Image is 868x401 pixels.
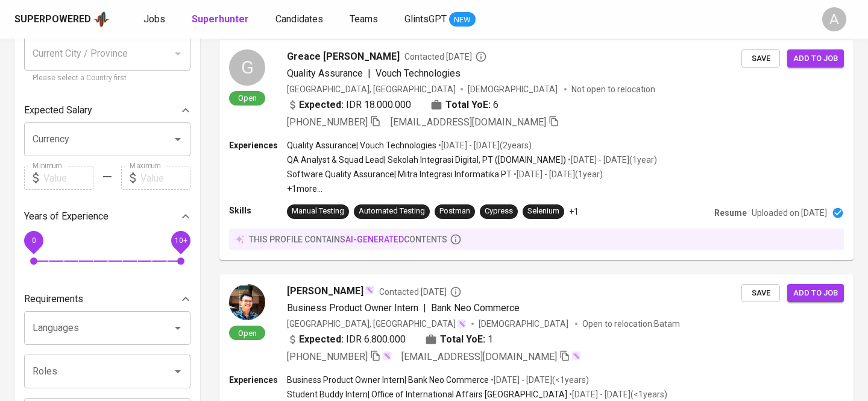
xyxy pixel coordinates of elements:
[359,206,425,217] div: Automated Testing
[287,318,467,330] div: [GEOGRAPHIC_DATA], [GEOGRAPHIC_DATA]
[169,320,186,336] button: Open
[569,206,579,218] p: +1
[376,68,461,79] span: Vouch Technologies
[793,286,838,300] span: Add to job
[489,374,589,386] p: • [DATE] - [DATE] ( <1 years )
[219,40,854,260] a: GOpenGreace [PERSON_NAME]Contacted [DATE]Quality Assurance|Vouch Technologies[GEOGRAPHIC_DATA], [...
[299,98,344,112] b: Expected:
[787,284,844,303] button: Add to job
[747,52,774,66] span: Save
[431,302,520,314] span: Bank Neo Commerce
[140,166,190,190] input: Value
[229,204,287,216] p: Skills
[287,351,368,362] span: [PHONE_NUMBER]
[747,286,774,300] span: Save
[24,209,108,224] p: Years of Experience
[287,183,657,195] p: +1 more ...
[391,116,546,128] span: [EMAIL_ADDRESS][DOMAIN_NAME]
[382,351,392,361] img: magic_wand.svg
[404,12,476,27] a: GlintsGPT NEW
[287,139,436,151] p: Quality Assurance | Vouch Technologies
[287,374,489,386] p: Business Product Owner Intern | Bank Neo Commerce
[31,236,36,245] span: 0
[287,116,368,128] span: [PHONE_NUMBER]
[457,319,467,329] img: magic_wand.svg
[24,103,92,118] p: Expected Salary
[14,13,91,27] div: Superpowered
[287,332,406,347] div: IDR 6.800.000
[24,287,190,311] div: Requirements
[192,12,251,27] a: Superhunter
[423,301,426,315] span: |
[143,13,165,25] span: Jobs
[275,12,325,27] a: Candidates
[450,286,462,298] svg: By Batam recruiter
[404,13,447,25] span: GlintsGPT
[714,207,747,219] p: Resume
[93,10,110,28] img: app logo
[793,52,838,66] span: Add to job
[287,284,363,298] span: [PERSON_NAME]
[752,207,827,219] p: Uploaded on [DATE]
[249,233,447,245] p: this profile contains contents
[192,13,249,25] b: Superhunter
[287,49,400,64] span: Greace [PERSON_NAME]
[287,168,512,180] p: Software Quality Assurance | Mitra Integrasi Informatika PT
[571,83,655,95] p: Not open to relocation
[449,14,476,26] span: NEW
[440,332,485,347] b: Total YoE:
[368,66,371,81] span: |
[512,168,603,180] p: • [DATE] - [DATE] ( 1 year )
[174,236,187,245] span: 10+
[287,388,567,400] p: Student Buddy Intern | Office of International Affairs [GEOGRAPHIC_DATA]
[287,83,456,95] div: [GEOGRAPHIC_DATA], [GEOGRAPHIC_DATA]
[485,206,513,217] div: Cypress
[43,166,93,190] input: Value
[571,351,581,361] img: magic_wand.svg
[233,328,262,338] span: Open
[350,12,380,27] a: Teams
[292,206,344,217] div: Manual Testing
[365,285,374,295] img: magic_wand.svg
[479,318,570,330] span: [DEMOGRAPHIC_DATA]
[350,13,378,25] span: Teams
[582,318,680,330] p: Open to relocation : Batam
[527,206,559,217] div: Selenium
[169,131,186,148] button: Open
[445,98,491,112] b: Total YoE:
[345,235,404,244] span: AI-generated
[379,286,462,298] span: Contacted [DATE]
[439,206,470,217] div: Postman
[287,154,566,166] p: QA Analyst & Squad Lead | Sekolah Integrasi Digital, PT ([DOMAIN_NAME])
[567,388,667,400] p: • [DATE] - [DATE] ( <1 years )
[169,363,186,380] button: Open
[475,51,487,63] svg: By Batam recruiter
[33,72,182,84] p: Please select a Country first
[822,7,846,31] div: A
[229,139,287,151] p: Experiences
[233,93,262,103] span: Open
[24,98,190,122] div: Expected Salary
[143,12,168,27] a: Jobs
[24,292,83,306] p: Requirements
[14,10,110,28] a: Superpoweredapp logo
[468,83,559,95] span: [DEMOGRAPHIC_DATA]
[787,49,844,68] button: Add to job
[287,68,363,79] span: Quality Assurance
[404,51,487,63] span: Contacted [DATE]
[741,284,780,303] button: Save
[436,139,532,151] p: • [DATE] - [DATE] ( 2 years )
[493,98,498,112] span: 6
[287,302,418,314] span: Business Product Owner Intern
[229,49,265,86] div: G
[741,49,780,68] button: Save
[488,332,493,347] span: 1
[229,374,287,386] p: Experiences
[24,204,190,229] div: Years of Experience
[566,154,657,166] p: • [DATE] - [DATE] ( 1 year )
[229,284,265,320] img: b69230ff5487f6957e68a1f1c4d79ff5.jpg
[299,332,344,347] b: Expected:
[275,13,323,25] span: Candidates
[287,98,411,112] div: IDR 18.000.000
[401,351,557,362] span: [EMAIL_ADDRESS][DOMAIN_NAME]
